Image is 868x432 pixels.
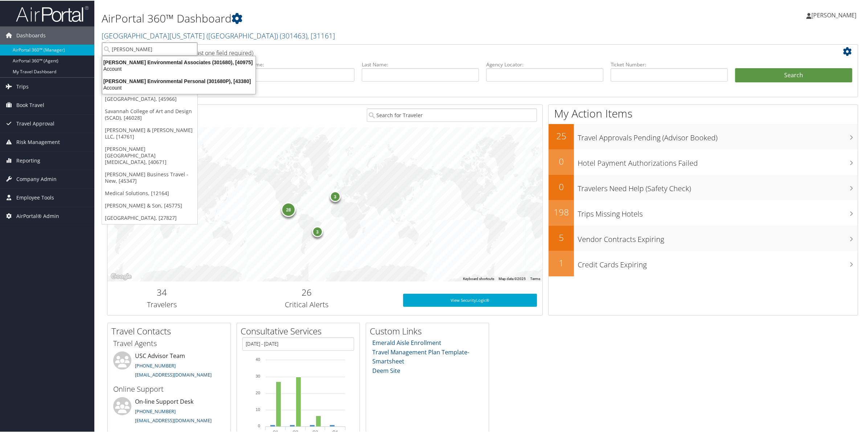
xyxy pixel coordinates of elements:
input: Search for Traveler [367,108,537,121]
tspan: 0 [258,423,260,427]
a: [PERSON_NAME] & Son, [45775] [102,199,197,211]
button: Keyboard shortcuts [463,276,494,281]
a: [GEOGRAPHIC_DATA], [45966] [102,92,197,104]
h1: AirPortal 360™ Dashboard [102,10,610,25]
a: [PHONE_NUMBER] [135,407,176,414]
h3: Vendor Contracts Expiring [578,230,858,244]
a: Emerald Aisle Enrollment [373,338,442,346]
h3: Hotel Payment Authorizations Failed [578,154,858,168]
span: Reporting [16,151,40,169]
img: airportal-logo.png [16,5,89,22]
span: Trips [16,77,29,95]
span: , [ 31161 ] [307,30,335,40]
span: Book Travel [16,95,44,114]
div: [PERSON_NAME] Environmental Personal (301680P), [43380] [98,77,260,84]
span: Travel Approval [16,114,54,132]
a: [GEOGRAPHIC_DATA], [27827] [102,211,197,223]
a: [PERSON_NAME][GEOGRAPHIC_DATA][MEDICAL_DATA], [40671] [102,142,197,168]
span: AirPortal® Admin [16,206,59,225]
a: 1Credit Cards Expiring [549,250,858,276]
span: Employee Tools [16,188,54,206]
a: [GEOGRAPHIC_DATA][US_STATE] ([GEOGRAPHIC_DATA]) [102,30,335,40]
a: [PERSON_NAME] Business Travel - New, [45347] [102,168,197,186]
a: [EMAIL_ADDRESS][DOMAIN_NAME] [135,416,212,423]
h3: Travelers Need Help (Safety Check) [578,179,858,193]
div: Account [98,84,260,90]
h3: Travel Agents [113,338,225,348]
a: [PERSON_NAME] & [PERSON_NAME] LLC, [14761] [102,123,197,142]
span: Risk Management [16,132,60,151]
li: On-line Support Desk [110,396,229,426]
h2: Custom Links [370,324,489,337]
a: Terms (opens in new tab) [530,276,540,280]
label: Last Name: [362,60,479,67]
tspan: 10 [256,407,260,411]
a: [PERSON_NAME] [806,4,864,25]
a: 25Travel Approvals Pending (Advisor Booked) [549,123,858,149]
tspan: 30 [256,373,260,378]
a: 0Travelers Need Help (Safety Check) [549,174,858,199]
a: Travel Management Plan Template- Smartsheet [373,347,470,365]
a: Medical Solutions, [12164] [102,186,197,199]
a: Open this area in Google Maps (opens a new window) [109,271,133,281]
h3: Online Support [113,383,225,394]
h2: 5 [549,231,574,243]
tspan: 20 [256,390,260,394]
span: (at least one field required) [184,48,253,56]
h3: Travelers [113,299,211,309]
h3: Travel Approvals Pending (Advisor Booked) [578,128,858,142]
div: [PERSON_NAME] Environmental Associates (301680), [40975] [98,58,260,65]
h1: My Action Items [549,105,858,120]
a: 0Hotel Payment Authorizations Failed [549,149,858,174]
h2: 0 [549,180,574,192]
h2: 1 [549,256,574,268]
span: Dashboards [16,26,46,44]
h3: Credit Cards Expiring [578,255,858,269]
a: [EMAIL_ADDRESS][DOMAIN_NAME] [135,371,212,377]
h2: 198 [549,205,574,218]
div: Account [98,65,260,71]
a: 198Trips Missing Hotels [549,199,858,225]
a: View SecurityLogic® [403,293,537,306]
img: Google [109,271,133,281]
a: Deem Site [373,366,401,374]
a: Savannah College of Art and Design (SCAD), [46028] [102,104,197,123]
h3: Trips Missing Hotels [578,205,858,218]
div: 3 [329,190,340,201]
h3: Critical Alerts [222,299,392,309]
span: [PERSON_NAME] [811,11,856,18]
tspan: 40 [256,357,260,361]
input: Search Accounts [102,42,197,55]
h2: 0 [549,155,574,167]
a: [PHONE_NUMBER] [135,362,176,368]
h2: Consultative Services [241,324,360,337]
h2: Travel Contacts [111,324,230,337]
li: USC Advisor Team [110,351,229,380]
button: Search [735,67,852,82]
label: Agency Locator: [486,60,603,67]
h2: 26 [222,285,392,298]
label: First Name: [237,60,355,67]
span: Map data ©2025 [499,276,526,280]
h2: 25 [549,129,574,141]
label: Ticket Number: [611,60,728,67]
span: Company Admin [16,169,57,188]
span: ( 301463 ) [280,30,307,40]
div: 28 [281,201,296,216]
h2: 34 [113,285,211,298]
div: 3 [312,226,323,236]
h2: Airtinerary Lookup [113,45,790,57]
a: 5Vendor Contracts Expiring [549,225,858,250]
